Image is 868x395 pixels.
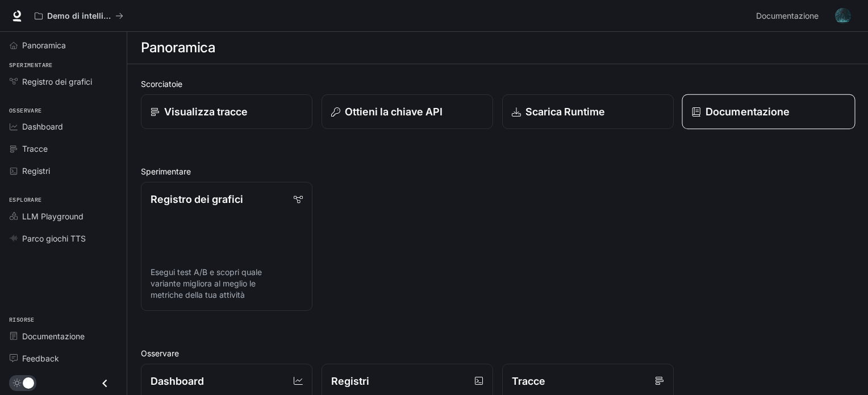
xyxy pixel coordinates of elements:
[141,182,312,311] a: Registro dei graficiEsegui test A/B e scopri quale variante migliora al meglio le metriche della ...
[756,11,819,20] font: Documentazione
[682,94,855,130] a: Documentazione
[331,375,369,387] font: Registri
[512,375,545,387] font: Tracce
[835,8,851,24] img: Avatar utente
[5,35,122,55] a: Panoramica
[22,77,92,86] font: Registro dei grafici
[5,139,122,159] a: Tracce
[141,39,215,56] font: Panoramica
[5,72,122,92] a: Registro dei grafici
[525,106,605,118] font: Scarica Runtime
[5,348,122,368] a: Feedback
[151,375,204,387] font: Dashboard
[164,106,248,118] font: Visualizza tracce
[141,94,312,129] a: Visualizza tracce
[706,106,790,118] font: Documentazione
[5,117,122,136] a: Dashboard
[30,5,128,27] button: Tutti gli spazi di lavoro
[151,267,262,300] font: Esegui test A/B e scopri quale variante migliora al meglio le metriche della tua attività
[22,40,66,50] font: Panoramica
[5,161,122,181] a: Registri
[23,376,34,389] span: Attiva/disattiva la modalità scura
[502,94,674,129] a: Scarica Runtime
[9,107,42,114] font: Osservare
[22,144,48,153] font: Tracce
[832,5,854,27] button: Avatar utente
[22,354,59,363] font: Feedback
[141,79,182,89] font: Scorciatoie
[322,94,493,129] button: Ottieni la chiave API
[141,348,179,358] font: Osservare
[9,61,53,69] font: Sperimentare
[22,211,84,221] font: LLM Playground
[9,316,35,323] font: Risorse
[141,167,191,176] font: Sperimentare
[92,372,118,395] button: Chiudi cassetto
[5,228,122,248] a: Parco giochi TTS
[22,122,63,131] font: Dashboard
[9,196,42,203] font: Esplorare
[345,106,443,118] font: Ottieni la chiave API
[752,5,827,27] a: Documentazione
[22,166,50,176] font: Registri
[151,193,243,205] font: Registro dei grafici
[22,234,86,243] font: Parco giochi TTS
[5,206,122,226] a: LLM Playground
[22,331,85,341] font: Documentazione
[5,326,122,346] a: Documentazione
[47,11,210,20] font: Demo di intelligenza artificiale nel mondo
